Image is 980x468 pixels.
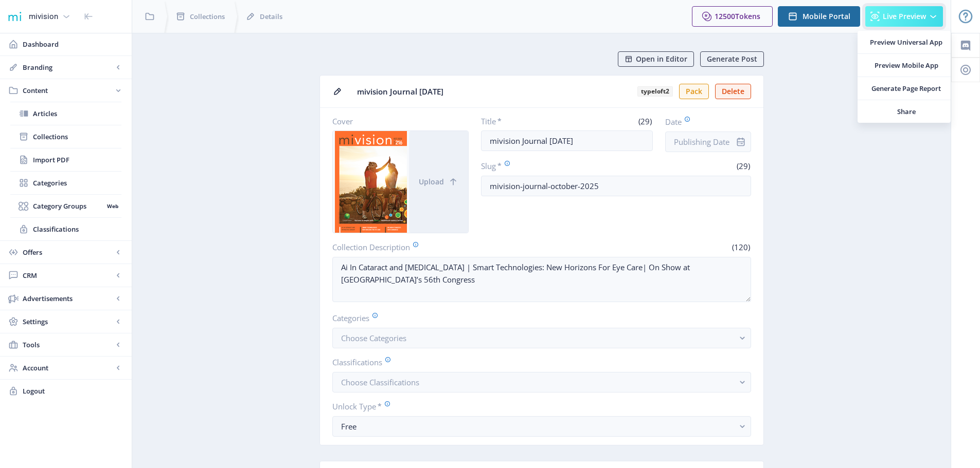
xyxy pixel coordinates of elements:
[332,357,743,368] label: Classifications
[23,247,113,257] span: Offers
[409,131,468,233] button: Upload
[103,201,121,211] nb-badge: Web
[33,224,121,234] span: Classifications
[481,176,751,196] input: this-is-how-a-slug-looks-like
[665,132,751,152] input: Publishing Date
[700,51,764,67] button: Generate Post
[190,11,225,22] span: Collections
[332,116,461,126] label: Cover
[803,12,850,21] span: Mobile Portal
[735,11,760,21] span: Tokens
[23,85,113,96] span: Content
[357,86,629,97] span: mivision Journal [DATE]
[10,218,121,240] a: Classifications
[865,6,943,27] button: Live Preview
[10,125,121,148] a: Collections
[332,328,751,348] button: Choose Categories
[679,84,709,99] button: Pack
[10,102,121,125] a: Articles
[341,420,734,433] div: Free
[23,39,123,49] span: Dashboard
[858,31,951,53] a: Preview Universal App
[33,132,121,142] span: Collections
[332,241,538,253] label: Collection Description
[858,77,951,100] a: Generate Page Report
[778,6,860,27] button: Mobile Portal
[23,270,113,280] span: CRM
[870,60,942,70] span: Preview Mobile App
[618,51,694,67] button: Open in Editor
[33,108,121,119] span: Articles
[715,84,751,99] button: Delete
[10,148,121,171] a: Import PDF
[481,130,653,151] input: Type Collection Title ...
[33,155,121,165] span: Import PDF
[870,37,942,47] span: Preview Universal App
[735,161,751,171] span: (29)
[6,8,23,25] img: 1f20cf2a-1a19-485c-ac21-848c7d04f45b.png
[637,116,653,126] span: (29)
[10,172,121,194] a: Categories
[33,178,121,188] span: Categories
[692,6,773,27] button: 12500Tokens
[870,83,942,93] span: Generate Page Report
[736,137,746,147] nb-icon: info
[481,116,563,126] label: Title
[858,54,951,77] a: Preview Mobile App
[23,293,113,304] span: Advertisements
[23,386,123,396] span: Logout
[260,11,282,22] span: Details
[23,340,113,350] span: Tools
[637,86,673,97] b: typeloft2
[332,312,743,324] label: Categories
[33,201,103,211] span: Category Groups
[870,106,942,117] span: Share
[341,377,419,387] span: Choose Classifications
[332,372,751,392] button: Choose Classifications
[707,55,757,63] span: Generate Post
[883,12,926,21] span: Live Preview
[23,363,113,373] span: Account
[23,316,113,327] span: Settings
[332,416,751,437] button: Free
[730,242,751,252] span: (120)
[481,160,612,172] label: Slug
[636,55,687,63] span: Open in Editor
[332,401,743,412] label: Unlock Type
[665,116,743,127] label: Date
[341,333,406,343] span: Choose Categories
[419,178,444,186] span: Upload
[23,62,113,72] span: Branding
[29,5,58,28] div: mivision
[858,100,951,123] a: Share
[10,195,121,217] a: Category GroupsWeb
